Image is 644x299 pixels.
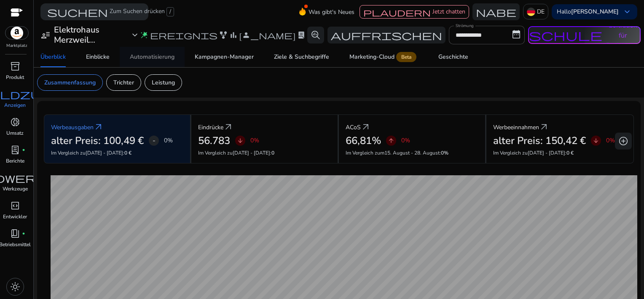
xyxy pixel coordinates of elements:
[40,30,51,40] span: user_attributes
[3,185,28,193] p: Werkzeuge
[51,135,144,147] h2: alter Preis: 100,49 €
[537,4,545,19] p: DE
[22,232,25,235] span: fiber_manual_record
[94,122,104,132] a: arrow_outward
[10,282,20,292] span: light_mode
[271,149,274,156] span: 0
[438,54,468,60] font: Geschichte
[198,149,274,156] font: Im Vergleich zu :
[361,122,371,132] a: arrow_outward
[571,8,619,16] b: [PERSON_NAME]
[6,73,24,81] p: Produkt
[195,54,254,60] font: Kampagnen-Manager
[5,27,28,39] img: amazon.svg
[432,8,465,16] span: Jetzt chatten
[10,201,20,211] span: code_blocks
[6,129,24,137] p: Umsatz
[130,30,140,40] span: expand_more
[198,123,223,132] p: Eindrücke
[384,149,440,156] span: 15. August - 28. August
[309,5,354,19] span: Was gibt's Neues
[229,31,238,39] span: bar_chart
[493,123,539,132] p: Werbeeinnahmen
[441,149,448,156] span: 0%
[527,8,535,16] img: de.svg
[54,25,126,45] h3: Elektrohaus Merzweil...
[166,7,174,16] span: /
[10,228,20,239] span: book_4
[47,7,108,17] span: suchen
[331,30,442,40] span: auffrischen
[219,31,228,39] span: family_history
[363,8,431,16] span: plaudern
[622,7,632,17] span: keyboard_arrow_down
[615,133,632,149] button: add_circle
[237,137,244,144] span: arrow_downward
[3,213,27,220] p: Entwickler
[618,136,628,146] span: add_circle
[124,149,131,156] span: 0 €
[152,78,175,87] p: Leistung
[349,54,394,60] font: Marketing-Cloud
[44,78,96,87] p: Zusammenfassung
[606,138,615,144] p: 0%
[6,43,27,49] p: Marktplatz
[528,149,565,156] span: [DATE] - [DATE]
[493,149,574,156] font: Im Vergleich zu :
[86,54,110,60] font: Einblicke
[346,149,448,156] font: Im Vergleich zum :
[346,135,381,147] h2: 66,81%
[51,149,131,156] font: Im Vergleich zu :
[110,7,165,16] font: Zum Suchen drücken
[307,27,324,43] button: search_insights
[388,137,394,144] span: arrow_upward
[346,123,361,132] p: ACoS
[140,31,148,39] span: wand_stars
[250,138,259,144] p: 0%
[164,138,173,144] p: 0%
[10,145,20,155] span: lab_profile
[51,123,94,132] p: Werbeausgaben
[311,30,321,40] span: search_insights
[593,137,599,144] span: arrow_downward
[153,136,156,146] span: -
[4,101,26,109] p: Anzeigen
[6,157,24,165] p: Berichte
[539,122,549,132] a: arrow_outward
[327,27,445,43] button: auffrischen
[360,5,469,19] button: plaudernJetzt chatten
[233,149,270,156] span: [DATE] - [DATE]
[198,135,230,147] h2: 56.783
[493,135,586,147] h2: alter Preis: 150,42 €
[86,149,123,156] span: [DATE] - [DATE]
[130,54,174,60] font: Automatisierung
[396,52,416,62] span: Beta
[113,78,134,87] p: Trichter
[223,122,233,132] a: arrow_outward
[476,7,516,17] span: Nabe
[529,29,602,41] span: Schule
[472,3,520,20] button: Nabe
[239,31,295,39] span: [PERSON_NAME]
[566,149,574,156] span: 0 €
[40,54,66,60] font: Überblick
[10,117,20,127] span: donut_small
[274,54,329,60] font: Ziele & Suchbegriffe
[22,148,25,152] span: fiber_manual_record
[10,61,20,71] span: inventory_2
[401,138,410,144] p: 0%
[528,26,641,44] button: SchuleLeitfaden für Funktionen
[297,31,306,39] span: lab_profile
[557,9,619,15] p: Hallo
[150,31,217,39] span: Ereignis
